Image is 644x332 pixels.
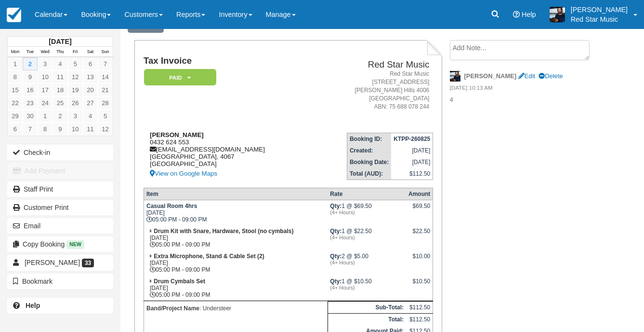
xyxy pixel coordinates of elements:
a: 10 [38,70,53,83]
a: 5 [98,110,113,123]
strong: [PERSON_NAME] [464,72,517,80]
td: 1 @ $10.50 [328,276,406,301]
th: Created: [347,145,391,156]
th: Item [144,188,328,200]
th: Mon [8,47,23,57]
th: Amount [406,188,433,200]
a: 28 [98,97,113,110]
td: [DATE] [391,145,433,156]
a: 6 [8,123,23,136]
a: 11 [83,123,98,136]
a: View on Google Maps [150,167,313,180]
a: 12 [68,70,83,83]
th: Tue [23,47,38,57]
img: A1 [550,7,565,22]
td: [DATE] 05:00 PM - 09:00 PM [144,250,328,276]
a: 4 [83,110,98,123]
strong: Extra Microphone, Stand & Cable Set (2) [154,253,264,260]
a: 2 [53,110,67,123]
strong: KTPP-260825 [394,136,430,142]
strong: Qty [330,253,342,260]
button: Bookmark [7,274,113,289]
a: 1 [8,57,23,70]
button: Add Payment [7,163,113,179]
em: (4+ Hours) [330,260,404,265]
address: Red Star Music [STREET_ADDRESS] [PERSON_NAME] Hills 4006 [GEOGRAPHIC_DATA] ABN: 75 688 078 244 [316,70,429,111]
a: 4 [53,57,67,70]
button: Email [7,218,113,234]
a: 5 [68,57,83,70]
a: 12 [98,123,113,136]
span: Help [522,11,536,18]
em: Paid [144,69,216,86]
i: Help [513,11,520,18]
a: 7 [98,57,113,70]
strong: Drum Cymbals Set [154,278,205,285]
a: 20 [83,83,98,97]
a: 1 [38,110,53,123]
p: [PERSON_NAME] [571,5,628,14]
a: 17 [38,83,53,97]
a: Delete [539,72,563,80]
a: 22 [8,97,23,110]
a: 8 [8,70,23,83]
a: 10 [68,123,83,136]
div: $69.50 [408,203,430,217]
p: 4 [450,96,596,105]
button: Check-in [7,145,113,160]
a: 6 [83,57,98,70]
a: 21 [98,83,113,97]
a: 9 [23,70,38,83]
th: Total (AUD): [347,168,391,180]
p: : Understeer [146,304,325,313]
em: [DATE] 10:13 AM [450,84,596,95]
a: 18 [53,83,67,97]
strong: Qty [330,228,342,235]
h2: Red Star Music [316,60,429,70]
a: 3 [68,110,83,123]
th: Sun [98,47,113,57]
th: Total: [328,313,406,325]
div: $22.50 [408,228,430,242]
a: 9 [53,123,67,136]
td: $112.50 [406,313,433,325]
p: Red Star Music [571,14,628,24]
div: $10.00 [408,253,430,267]
th: Wed [38,47,53,57]
div: $10.50 [408,278,430,292]
th: Sat [83,47,98,57]
a: 25 [53,97,67,110]
a: Help [7,298,113,313]
th: Fri [68,47,83,57]
img: checkfront-main-nav-mini-logo.png [7,8,21,22]
a: 15 [8,83,23,97]
a: 23 [23,97,38,110]
td: $112.50 [391,168,433,180]
a: 11 [53,70,67,83]
strong: Qty [330,203,342,209]
a: 26 [68,97,83,110]
a: [PERSON_NAME] 33 [7,255,113,270]
a: 2 [23,57,38,70]
th: Sub-Total: [328,301,406,313]
a: 29 [8,110,23,123]
td: $112.50 [406,301,433,313]
h1: Tax Invoice [144,56,313,66]
strong: Qty [330,278,342,285]
th: Booking Date: [347,156,391,168]
td: 1 @ $22.50 [328,225,406,250]
strong: [DATE] [49,38,71,45]
a: 8 [38,123,53,136]
em: (4+ Hours) [330,285,404,290]
th: Rate [328,188,406,200]
th: Booking ID: [347,133,391,145]
a: 14 [98,70,113,83]
a: 24 [38,97,53,110]
td: 2 @ $5.00 [328,250,406,276]
a: 27 [83,97,98,110]
td: [DATE] [391,156,433,168]
a: 7 [23,123,38,136]
b: Help [26,302,40,309]
a: 30 [23,110,38,123]
td: [DATE] 05:00 PM - 09:00 PM [144,276,328,301]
